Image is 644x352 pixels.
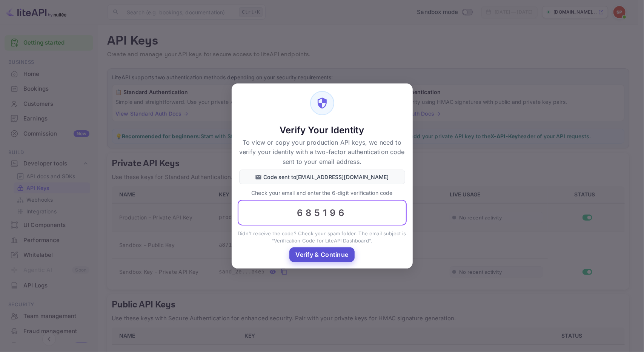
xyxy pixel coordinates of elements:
button: Verify & Continue [289,247,354,262]
p: Didn't receive the code? Check your spam folder. The email subject is "Verification Code for Lite... [238,230,407,245]
h5: Verify Your Identity [239,124,405,136]
p: To view or copy your production API keys, we need to verify your identity with a two-factor authe... [239,138,405,167]
p: Check your email and enter the 6-digit verification code [238,189,407,197]
p: Code sent to [EMAIL_ADDRESS][DOMAIN_NAME] [263,173,389,181]
input: 000000 [238,200,407,225]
